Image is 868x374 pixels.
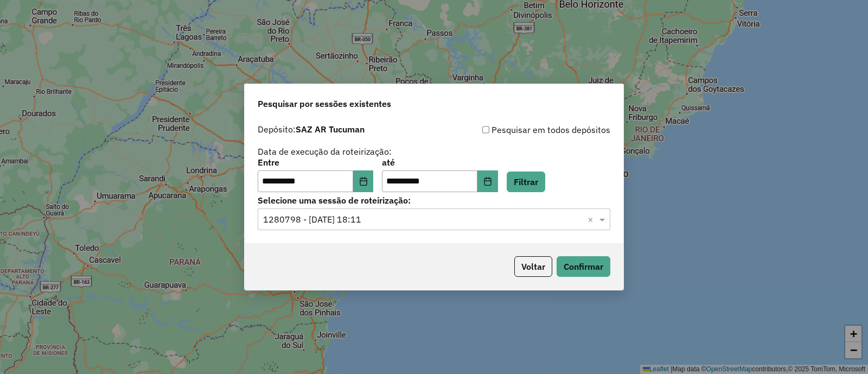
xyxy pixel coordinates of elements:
[258,123,365,136] label: Depósito:
[514,256,552,277] button: Voltar
[507,172,545,192] button: Filtrar
[557,256,610,277] button: Confirmar
[434,123,610,136] div: Pesquisar em todos depósitos
[353,170,374,192] button: Choose Date
[477,170,498,192] button: Choose Date
[258,194,610,207] label: Selecione uma sessão de roteirização:
[588,213,597,226] span: Clear all
[258,156,373,169] label: Entre
[258,97,391,110] span: Pesquisar por sessões existentes
[296,124,365,135] strong: SAZ AR Tucuman
[382,156,497,169] label: até
[258,145,392,158] label: Data de execução da roteirização:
